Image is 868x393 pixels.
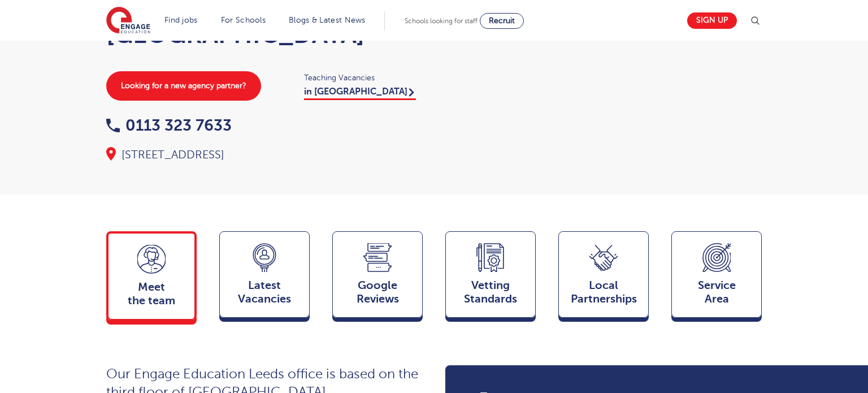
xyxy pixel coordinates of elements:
[304,87,416,100] a: in [GEOGRAPHIC_DATA]
[332,231,423,323] a: GoogleReviews
[106,147,423,163] div: [STREET_ADDRESS]
[106,231,197,325] a: Meetthe team
[687,12,737,29] a: Sign up
[219,231,310,323] a: LatestVacancies
[480,13,524,29] a: Recruit
[558,231,649,323] a: Local Partnerships
[405,17,478,25] span: Schools looking for staff
[114,280,189,308] span: Meet the team
[671,231,762,323] a: ServiceArea
[225,279,303,306] span: Latest Vacancies
[289,16,366,24] a: Blogs & Latest News
[221,16,266,24] a: For Schools
[452,279,530,306] span: Vetting Standards
[565,279,643,306] span: Local Partnerships
[445,231,536,323] a: VettingStandards
[164,16,198,24] a: Find jobs
[106,116,232,134] a: 0113 323 7633
[106,71,261,101] a: Looking for a new agency partner?
[106,7,150,35] img: Engage Education
[338,279,416,306] span: Google Reviews
[678,279,756,306] span: Service Area
[489,16,515,25] span: Recruit
[304,71,423,84] span: Teaching Vacancies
